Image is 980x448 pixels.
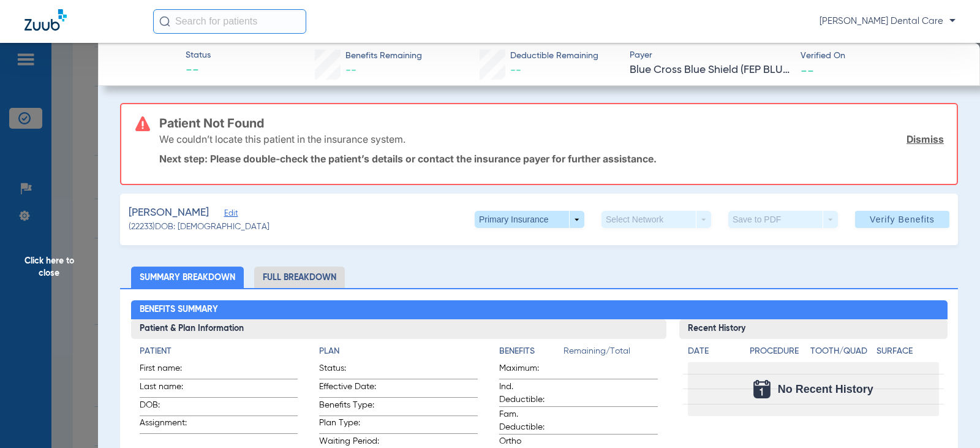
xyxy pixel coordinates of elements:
span: -- [345,65,356,76]
span: Payer [630,49,790,62]
p: Next step: Please double-check the patient’s details or contact the insurance payer for further a... [159,153,944,165]
h4: Procedure [750,345,805,358]
input: Search for patients [153,9,306,34]
a: Dismiss [907,133,944,145]
li: Full Breakdown [254,267,345,288]
span: Verified On [801,50,960,63]
span: Plan Type: [319,417,379,433]
app-breakdown-title: Procedure [750,345,805,362]
h2: Benefits Summary [131,300,948,320]
span: Benefits Type: [319,399,379,416]
img: Zuub Logo [24,9,67,31]
span: Benefits Remaining [345,50,422,63]
span: Maximum: [499,362,559,379]
span: Last name: [140,381,200,397]
h3: Patient & Plan Information [131,319,667,339]
li: Summary Breakdown [131,267,244,288]
h4: Patient [140,345,298,358]
h4: Plan [319,345,478,358]
span: Remaining/Total [563,345,658,362]
app-breakdown-title: Benefits [499,345,563,362]
span: No Recent History [778,383,873,395]
span: -- [510,65,521,76]
span: Effective Date: [319,381,379,397]
span: Edit [224,209,235,221]
h3: Recent History [679,319,947,339]
span: Status [186,49,211,62]
h3: Patient Not Found [159,117,944,129]
span: Fam. Deductible: [499,408,559,434]
span: (22233) DOB: [DEMOGRAPHIC_DATA] [129,221,269,233]
h4: Benefits [499,345,563,358]
span: Ind. Deductible: [499,381,559,406]
h4: Surface [876,345,938,358]
img: error-icon [135,116,150,131]
span: -- [801,64,814,77]
span: Assignment: [140,417,200,433]
span: Deductible Remaining [510,50,598,63]
button: Verify Benefits [855,211,949,228]
span: [PERSON_NAME] [129,205,209,221]
app-breakdown-title: Surface [876,345,938,362]
app-breakdown-title: Tooth/Quad [810,345,872,362]
span: -- [186,63,211,80]
span: Verify Benefits [870,215,935,224]
p: We couldn’t locate this patient in the insurance system. [159,133,405,145]
span: Blue Cross Blue Shield (FEP BLUE DENTAL) [630,63,790,78]
img: Calendar [753,380,771,398]
span: [PERSON_NAME] Dental Care [820,15,956,28]
span: DOB: [140,399,200,416]
button: Primary Insurance [475,211,584,228]
img: Search Icon [159,16,170,27]
h4: Date [688,345,739,358]
h4: Tooth/Quad [810,345,872,358]
span: Status: [319,362,379,379]
span: First name: [140,362,200,379]
app-breakdown-title: Date [688,345,739,362]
